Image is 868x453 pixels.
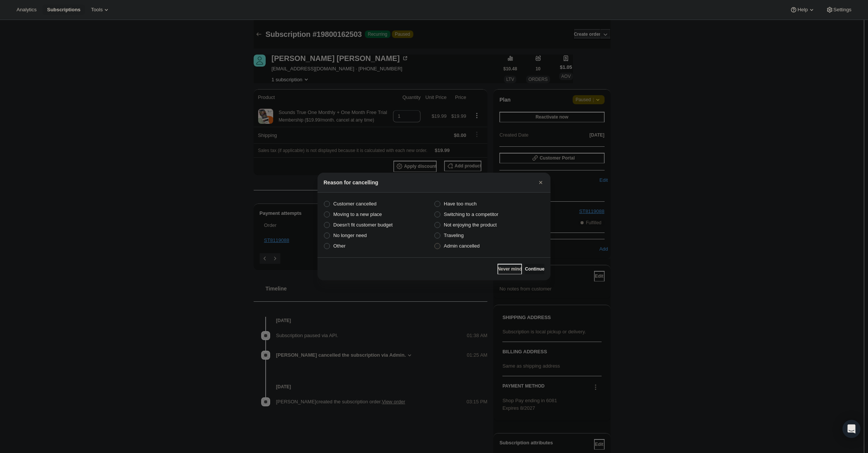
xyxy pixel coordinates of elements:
span: Switching to a competitor [444,211,498,217]
span: Other [333,243,346,249]
span: Have too much [444,201,476,207]
button: Tools [86,5,115,15]
span: Customer cancelled [333,201,377,207]
span: Subscriptions [47,7,80,13]
span: Tools [91,7,103,13]
span: Traveling [444,233,464,238]
span: No longer need [333,233,367,238]
span: Analytics [17,7,36,13]
div: Open Intercom Messenger [842,420,860,438]
span: Help [797,7,808,13]
span: Admin cancelled [444,243,479,249]
span: Moving to a new place [333,211,382,217]
span: Never mind [498,266,522,272]
h2: Reason for cancelling [324,179,378,186]
button: Settings [821,5,856,15]
button: Never mind [498,264,522,274]
span: Doesn't fit customer budget [333,222,393,228]
span: Settings [833,7,851,13]
button: Close [535,177,546,188]
button: Help [785,5,820,15]
button: Subscriptions [42,5,85,15]
button: Analytics [12,5,41,15]
span: Not enjoying the product [444,222,497,228]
